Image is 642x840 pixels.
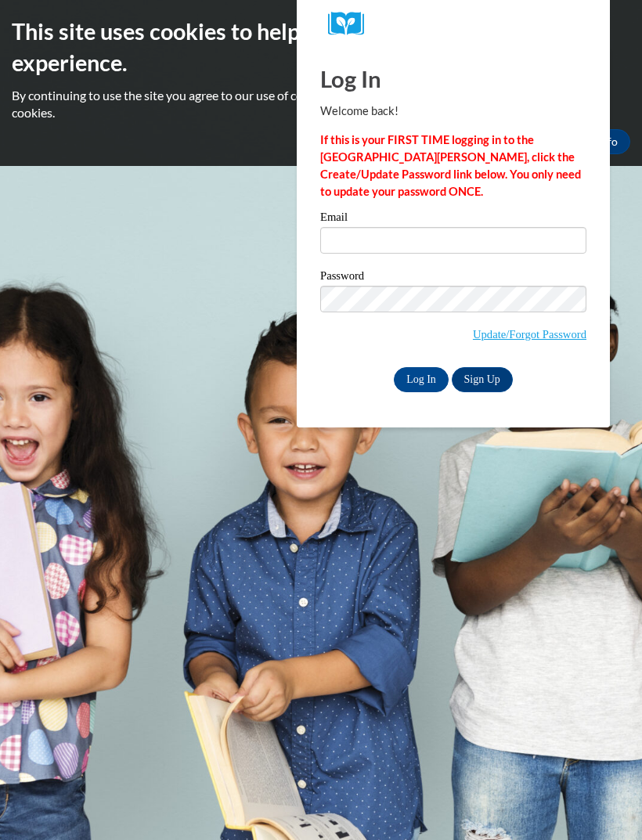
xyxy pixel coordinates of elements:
[12,87,630,121] p: By continuing to use the site you agree to our use of cookies. Use the ‘More info’ button to read...
[12,16,630,79] h2: This site uses cookies to help improve your learning experience.
[320,133,581,198] strong: If this is your FIRST TIME logging in to the [GEOGRAPHIC_DATA][PERSON_NAME], click the Create/Upd...
[473,328,586,341] a: Update/Forgot Password
[320,63,586,95] h1: Log In
[328,12,375,36] img: Logo brand
[394,367,449,392] input: Log In
[328,12,579,36] a: COX Campus
[320,103,586,120] p: Welcome back!
[320,211,586,227] label: Email
[320,270,586,286] label: Password
[452,367,513,392] a: Sign Up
